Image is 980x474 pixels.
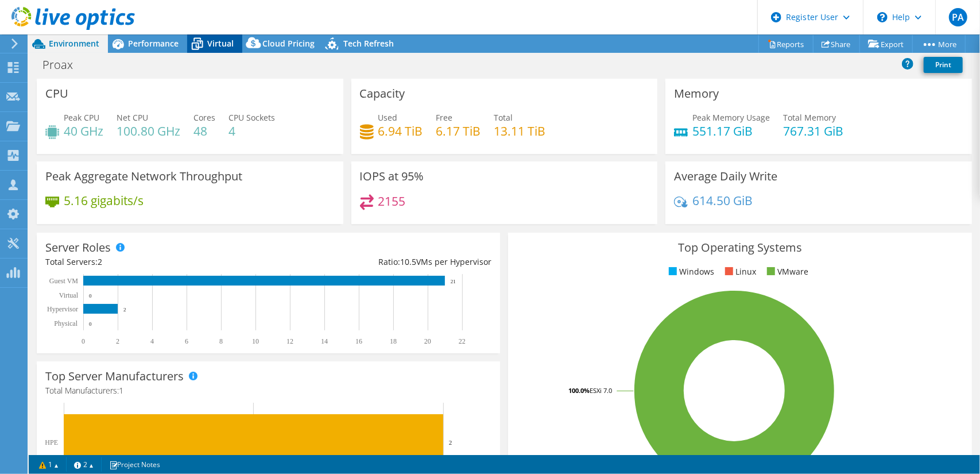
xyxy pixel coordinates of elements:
[128,38,179,49] span: Performance
[45,170,242,183] h3: Peak Aggregate Network Throughput
[813,35,860,53] a: Share
[912,35,966,53] a: More
[400,256,416,267] span: 10.5
[49,277,78,285] text: Guest VM
[45,87,68,100] h3: CPU
[66,457,102,472] a: 2
[674,87,719,100] h3: Memory
[378,112,398,123] span: Used
[517,241,963,254] h3: Top Operating Systems
[252,337,259,345] text: 10
[45,256,269,268] div: Total Servers:
[321,337,328,345] text: 14
[45,241,111,254] h3: Server Roles
[101,457,168,472] a: Project Notes
[360,170,424,183] h3: IOPS at 95%
[666,265,715,278] li: Windows
[64,112,99,123] span: Peak CPU
[185,337,188,345] text: 6
[49,38,99,49] span: Environment
[45,438,58,446] text: HPE
[117,125,180,137] h4: 100.80 GHz
[451,279,456,284] text: 21
[193,112,215,123] span: Cores
[207,38,234,49] span: Virtual
[150,337,154,345] text: 4
[119,385,123,396] span: 1
[494,112,513,123] span: Total
[59,291,79,299] text: Virtual
[89,293,92,299] text: 0
[219,337,223,345] text: 8
[54,319,78,327] text: Physical
[590,386,612,395] tspan: ESXi 7.0
[764,265,809,278] li: VMware
[45,370,184,383] h3: Top Server Manufacturers
[37,59,91,71] h1: Proax
[436,112,453,123] span: Free
[692,125,770,137] h4: 551.17 GiB
[31,457,67,472] a: 1
[89,321,92,327] text: 0
[459,337,466,345] text: 22
[45,384,491,397] h4: Total Manufacturers:
[82,337,85,345] text: 0
[116,337,119,345] text: 2
[424,337,431,345] text: 20
[262,38,315,49] span: Cloud Pricing
[228,112,275,123] span: CPU Sockets
[378,125,423,137] h4: 6.94 TiB
[722,265,757,278] li: Linux
[269,256,492,268] div: Ratio: VMs per Hypervisor
[436,125,481,137] h4: 6.17 TiB
[783,125,843,137] h4: 767.31 GiB
[64,194,144,207] h4: 5.16 gigabits/s
[343,38,394,49] span: Tech Refresh
[758,35,814,53] a: Reports
[449,439,452,446] text: 2
[692,112,770,123] span: Peak Memory Usage
[228,125,275,137] h4: 4
[286,337,293,345] text: 12
[355,337,362,345] text: 16
[64,125,103,137] h4: 40 GHz
[674,170,777,183] h3: Average Daily Write
[390,337,397,345] text: 18
[949,8,967,26] span: PA
[47,305,78,313] text: Hypervisor
[692,194,753,207] h4: 614.50 GiB
[568,386,590,395] tspan: 100.0%
[360,87,405,100] h3: Capacity
[859,35,913,53] a: Export
[924,57,963,73] a: Print
[123,307,126,313] text: 2
[783,112,836,123] span: Total Memory
[117,112,148,123] span: Net CPU
[193,125,215,137] h4: 48
[494,125,546,137] h4: 13.11 TiB
[378,195,406,207] h4: 2155
[98,256,102,267] span: 2
[877,12,888,22] svg: \n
